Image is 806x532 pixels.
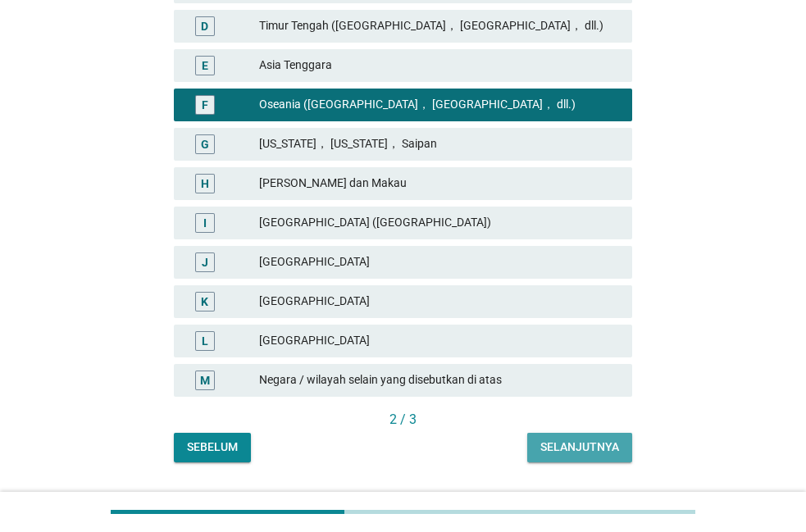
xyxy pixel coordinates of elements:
div: Selanjutnya [540,439,619,456]
div: I [203,214,207,231]
div: Oseania ([GEOGRAPHIC_DATA]， [GEOGRAPHIC_DATA]， dll.) [259,95,619,115]
div: H [201,175,209,192]
div: M [200,371,210,389]
div: [GEOGRAPHIC_DATA] [259,292,619,311]
div: F [202,96,208,113]
div: [GEOGRAPHIC_DATA] ([GEOGRAPHIC_DATA]) [259,213,619,233]
div: Negara / wilayah selain yang disebutkan di atas [259,371,619,390]
div: E [202,57,208,74]
div: K [201,293,208,310]
div: 2 / 3 [174,410,632,430]
div: J [202,253,208,271]
div: [US_STATE]， [US_STATE]， Saipan [259,134,619,154]
div: Timur Tengah ([GEOGRAPHIC_DATA]， [GEOGRAPHIC_DATA]， dll.) [259,16,619,36]
div: [GEOGRAPHIC_DATA] [259,252,619,272]
button: Sebelum [174,433,251,462]
div: L [202,332,208,349]
div: Asia Tenggara [259,56,619,75]
div: [PERSON_NAME] dan Makau [259,174,619,193]
div: [GEOGRAPHIC_DATA] [259,331,619,351]
div: G [201,135,209,152]
div: Sebelum [187,439,238,456]
div: D [201,17,208,34]
button: Selanjutnya [527,433,632,462]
